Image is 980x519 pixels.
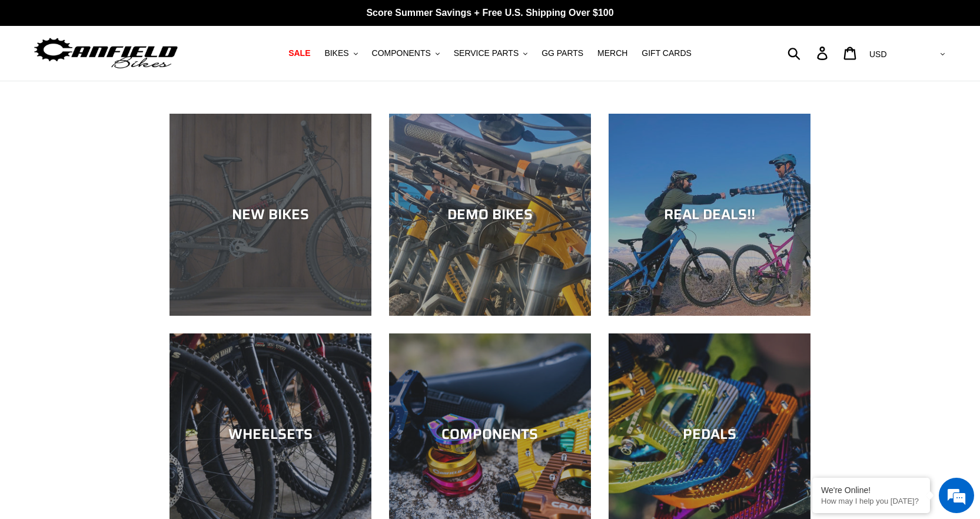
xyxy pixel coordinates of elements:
[288,48,310,58] span: SALE
[642,48,692,58] span: GIFT CARDS
[324,48,348,58] span: BIKES
[821,485,921,495] div: We're Online!
[170,206,371,223] div: NEW BIKES
[636,45,697,61] a: GIFT CARDS
[597,48,627,58] span: MERCH
[794,40,824,66] input: Search
[821,497,921,505] p: How may I help you today?
[389,206,591,223] div: DEMO BIKES
[366,45,446,61] button: COMPONENTS
[170,114,371,316] a: NEW BIKES
[454,48,519,58] span: SERVICE PARTS
[389,114,591,316] a: DEMO BIKES
[318,45,363,61] button: BIKES
[609,114,810,316] a: REAL DEALS!!
[283,45,316,61] a: SALE
[170,426,371,443] div: WHEELSETS
[32,35,180,72] img: Canfield Bikes
[609,206,810,223] div: REAL DEALS!!
[542,48,583,58] span: GG PARTS
[536,45,589,61] a: GG PARTS
[592,45,633,61] a: MERCH
[372,48,431,58] span: COMPONENTS
[448,45,533,61] button: SERVICE PARTS
[609,426,810,443] div: PEDALS
[389,426,591,443] div: COMPONENTS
